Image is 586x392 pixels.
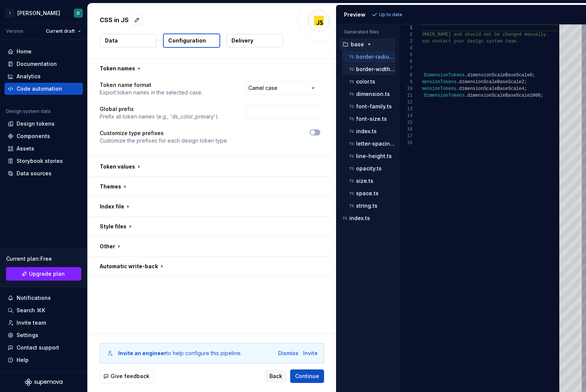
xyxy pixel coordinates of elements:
button: color.ts [342,77,396,86]
div: Documentation [17,60,57,68]
p: string.ts [356,203,377,209]
div: Data sources [17,170,52,177]
button: Give feedback [100,369,154,383]
div: Analytics [17,73,41,80]
p: border-radius.ts [356,54,396,60]
div: Design tokens [17,120,55,128]
span: Back [269,372,282,380]
svg: Supernova Logo [25,378,62,386]
div: Search ⌘K [17,307,45,314]
span: ; [532,73,535,78]
button: border-radius.ts [342,53,396,61]
div: Version [6,28,23,34]
span: dimensionScaleBaseScale4 [459,86,524,91]
a: Settings [5,329,83,341]
b: Invite an engineer [118,350,166,356]
p: Configuration [168,37,206,44]
button: Search ⌘K [5,304,83,316]
a: Assets [5,143,83,155]
button: Back [265,369,287,383]
p: size.ts [356,178,373,184]
button: letter-spacing.ts [342,140,396,148]
a: Invite team [5,317,83,329]
span: Upgrade plan [29,270,65,278]
p: Data [105,37,118,44]
span: . [457,79,459,85]
span: lease contact your design system team. [416,39,519,44]
button: space.ts [342,189,396,198]
div: I [5,9,14,18]
div: Components [17,132,50,140]
div: 6 [399,58,412,65]
div: Invite team [17,319,46,327]
p: Prefix all token names (e.g., 'ds_color_primary'). [100,113,219,120]
p: font-size.ts [356,116,387,122]
div: Storybook stories [17,157,63,165]
div: 3 [399,38,412,45]
p: Customize the prefixes for each design token type. [100,137,228,144]
button: index.ts [339,214,396,222]
div: 10 [399,85,412,92]
p: border-width.ts [356,66,396,72]
p: opacity.ts [356,166,382,172]
div: to help configure this pipeline. [118,349,242,357]
div: 2 [399,31,412,38]
div: Notifications [17,294,51,302]
div: D [77,10,80,16]
button: Continue [290,369,324,383]
div: Design system data [6,108,50,114]
a: Home [5,46,83,58]
div: Assets [17,145,34,152]
div: 9 [399,79,412,85]
span: . [464,73,467,78]
p: index.ts [356,128,377,134]
div: 13 [399,106,412,112]
div: 18 [399,140,412,146]
span: Current draft [46,28,75,34]
p: Delivery [231,37,253,44]
button: Notifications [5,292,83,304]
button: font-family.ts [342,102,396,111]
p: base [351,41,364,47]
a: Components [5,130,83,142]
div: Preview [344,11,365,18]
p: CSS in JS [100,15,129,24]
span: DimensionTokens [424,93,464,98]
div: Code automation [17,85,62,93]
div: 16 [399,126,412,133]
p: dimension.ts [356,91,390,97]
button: opacity.ts [342,164,396,173]
p: font-family.ts [356,103,392,109]
span: DimensionTokens [424,73,464,78]
div: Dismiss [278,349,298,357]
div: 14 [399,112,412,119]
div: Current plan : Free [6,255,81,263]
button: line-height.ts [342,152,396,160]
button: Delivery [227,34,283,47]
span: . [464,93,467,98]
button: size.ts [342,177,396,185]
span: DimensionTokens [416,86,457,91]
span: ; [524,86,527,91]
a: Design tokens [5,118,83,130]
p: space.ts [356,190,379,196]
div: Invite [303,349,318,357]
div: Help [17,356,29,364]
div: 15 [399,119,412,126]
a: Code automation [5,83,83,95]
span: DimensionTokens [416,79,457,85]
button: string.ts [342,202,396,210]
p: letter-spacing.ts [356,141,396,147]
button: Contact support [5,342,83,354]
span: Continue [295,372,319,380]
button: I[PERSON_NAME]D [2,5,86,21]
button: Configuration [163,33,220,48]
button: Upgrade plan [6,267,81,281]
div: 4 [399,45,412,52]
div: Contact support [17,344,59,351]
span: dimensionScaleBaseScale2 [459,79,524,85]
span: ; [524,79,527,85]
div: 8 [399,72,412,79]
button: Data [100,34,157,47]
